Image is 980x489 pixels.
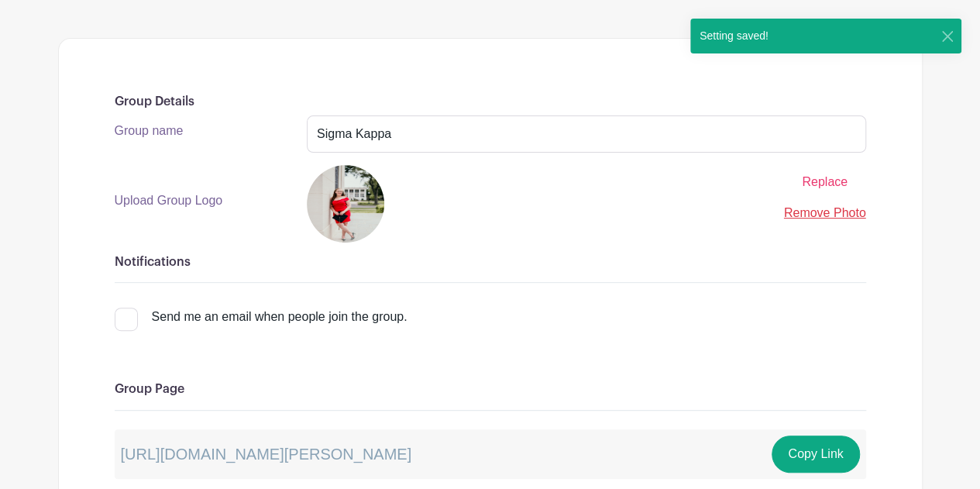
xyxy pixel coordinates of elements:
div: Send me an email when people join the group. [152,308,407,326]
h6: Notifications [115,255,866,270]
div: Setting saved! [690,19,778,53]
h6: Group Details [115,95,866,109]
button: Copy Link [772,436,859,473]
label: Group name [115,122,184,140]
p: [URL][DOMAIN_NAME][PERSON_NAME] [121,443,412,466]
img: 9k= [307,165,384,243]
span: Replace [802,175,848,188]
a: Remove Photo [784,206,866,219]
h6: Group Page [115,382,866,397]
button: Close [939,28,955,44]
label: Upload Group Logo [115,191,223,210]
